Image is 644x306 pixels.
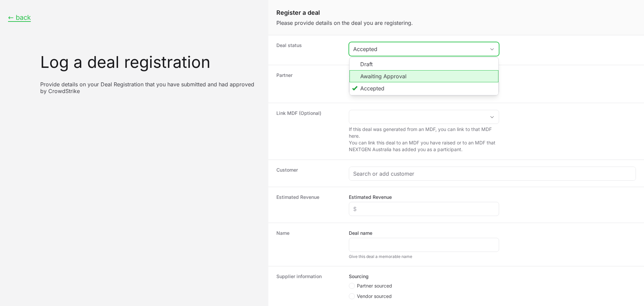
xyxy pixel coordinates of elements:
input: $ [353,205,495,213]
div: Give this deal a memorable name [349,254,499,259]
button: Accepted [349,42,499,56]
span: Partner sourced [357,282,392,289]
dt: Partner [276,72,341,96]
h1: Register a deal [276,8,636,17]
p: Provide details on your Deal Registration that you have submitted and had approved by CrowdStrike [40,81,260,94]
h1: Log a deal registration [40,54,260,70]
label: Select the partner this deal is for: [349,72,499,79]
span: Vendor sourced [357,293,392,300]
label: Deal name [349,230,372,236]
dt: Deal status [276,42,341,58]
dt: Supplier information [276,273,341,301]
p: If this deal was generated from an MDF, you can link to that MDF here. You can link this deal to ... [349,126,499,153]
legend: Sourcing [349,273,369,280]
input: Search or add customer [353,170,632,178]
div: Accepted [353,45,485,53]
dt: Name [276,230,341,259]
dt: Link MDF (Optional) [276,110,341,153]
dt: Customer [276,167,341,180]
label: Estimated Revenue [349,194,392,201]
button: ← back [8,13,31,22]
dt: Estimated Revenue [276,194,341,216]
div: Open [485,110,499,124]
p: Please provide details on the deal you are registering. [276,19,636,27]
